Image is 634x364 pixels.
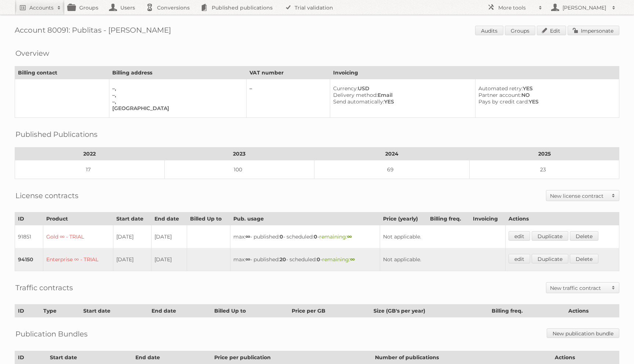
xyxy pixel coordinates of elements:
[319,233,352,240] span: remaining:
[608,190,619,201] span: Toggle
[211,305,288,317] th: Billed Up to
[506,212,619,225] th: Actions
[112,92,240,98] div: –,
[547,328,619,338] a: New publication bundle
[15,48,49,59] h2: Overview
[230,225,380,248] td: max: - published: - scheduled: -
[187,212,230,225] th: Billed Up to
[164,148,314,160] th: 2023
[112,98,240,105] div: –,
[478,92,613,98] div: NO
[15,328,88,339] h2: Publication Bundles
[211,351,372,364] th: Price per publication
[230,212,380,225] th: Pub. usage
[15,148,165,160] th: 2022
[537,26,566,35] a: Edit
[29,4,54,11] h2: Accounts
[152,225,187,248] td: [DATE]
[47,351,132,364] th: Start date
[478,85,523,92] span: Automated retry:
[427,212,470,225] th: Billing freq.
[43,248,113,271] td: Enterprise ∞ - TRIAL
[470,212,506,225] th: Invoicing
[478,92,521,98] span: Partner account:
[505,26,535,35] a: Groups
[546,190,619,201] a: New license contract
[15,248,43,271] td: 94150
[113,248,152,271] td: [DATE]
[15,26,619,37] h1: Account 80091: Publitas - [PERSON_NAME]
[565,305,619,317] th: Actions
[246,66,330,79] th: VAT number
[532,231,568,241] a: Duplicate
[109,66,246,79] th: Billing address
[112,85,240,92] div: –,
[314,160,470,179] td: 69
[40,305,80,317] th: Type
[333,92,378,98] span: Delivery method:
[608,283,619,293] span: Toggle
[550,284,608,292] h2: New traffic contract
[478,98,613,105] div: YES
[350,256,355,263] strong: ∞
[475,26,503,35] a: Audits
[333,92,469,98] div: Email
[15,66,109,79] th: Billing contact
[509,254,530,263] a: edit
[314,148,470,160] th: 2024
[15,351,47,364] th: ID
[347,233,352,240] strong: ∞
[478,98,529,105] span: Pays by credit card:
[570,254,598,263] a: Delete
[333,85,469,92] div: USD
[15,190,79,201] h2: License contracts
[333,85,358,92] span: Currency:
[570,231,598,241] a: Delete
[152,248,187,271] td: [DATE]
[532,254,568,263] a: Duplicate
[322,256,355,263] span: remaining:
[112,105,240,112] div: [GEOGRAPHIC_DATA]
[372,351,551,364] th: Number of publications
[551,351,619,364] th: Actions
[132,351,211,364] th: End date
[314,233,317,240] strong: 0
[333,98,469,105] div: YES
[246,79,330,118] td: –
[152,212,187,225] th: End date
[561,4,608,11] h2: [PERSON_NAME]
[380,212,427,225] th: Price (yearly)
[568,26,619,35] a: Impersonate
[330,66,619,79] th: Invoicing
[80,305,148,317] th: Start date
[43,225,113,248] td: Gold ∞ - TRIAL
[280,256,286,263] strong: 20
[380,248,506,271] td: Not applicable.
[509,231,530,241] a: edit
[15,129,98,140] h2: Published Publications
[478,85,613,92] div: YES
[470,160,619,179] td: 23
[470,148,619,160] th: 2025
[245,233,250,240] strong: ∞
[113,212,152,225] th: Start date
[333,98,384,105] span: Send automatically:
[280,233,283,240] strong: 0
[550,192,608,200] h2: New license contract
[288,305,370,317] th: Price per GB
[15,305,40,317] th: ID
[498,4,535,11] h2: More tools
[15,212,43,225] th: ID
[245,256,250,263] strong: ∞
[380,225,506,248] td: Not applicable.
[148,305,211,317] th: End date
[317,256,320,263] strong: 0
[15,282,73,293] h2: Traffic contracts
[489,305,565,317] th: Billing freq.
[43,212,113,225] th: Product
[113,225,152,248] td: [DATE]
[164,160,314,179] td: 100
[15,225,43,248] td: 91851
[370,305,489,317] th: Size (GB's per year)
[230,248,380,271] td: max: - published: - scheduled: -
